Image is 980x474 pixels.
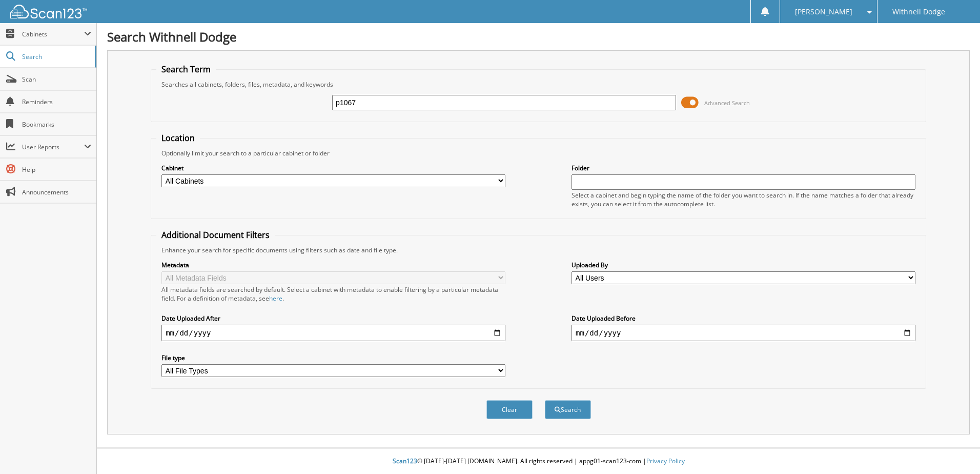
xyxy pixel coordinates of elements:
div: All metadata fields are searched by default. Select a cabinet with metadata to enable filtering b... [161,285,505,303]
label: Cabinet [161,164,505,172]
span: Advanced Search [704,99,750,107]
label: Metadata [161,261,505,269]
span: Bookmarks [22,120,91,129]
span: Withnell Dodge [892,9,945,15]
legend: Location [156,132,200,144]
label: File type [161,353,505,362]
label: Folder [571,164,915,172]
div: Searches all cabinets, folders, files, metadata, and keywords [156,80,921,89]
label: Date Uploaded Before [571,314,915,323]
span: Cabinets [22,30,84,38]
span: Scan123 [393,457,417,465]
span: Announcements [22,188,91,196]
span: Reminders [22,97,91,106]
img: scan123-logo-white.svg [10,5,87,18]
button: Clear [486,400,533,419]
h1: Search Withnell Dodge [107,28,970,45]
label: Date Uploaded After [161,314,505,323]
span: Scan [22,75,91,84]
label: Uploaded By [571,261,915,269]
input: end [571,325,915,341]
span: Help [22,165,91,174]
a: here [269,294,282,303]
div: Enhance your search for specific documents using filters such as date and file type. [156,246,921,254]
span: User Reports [22,143,84,151]
legend: Search Term [156,64,216,75]
div: Optionally limit your search to a particular cabinet or folder [156,149,921,157]
a: Privacy Policy [646,457,685,465]
legend: Additional Document Filters [156,229,275,241]
div: © [DATE]-[DATE] [DOMAIN_NAME]. All rights reserved | appg01-scan123-com | [97,449,980,474]
div: Select a cabinet and begin typing the name of the folder you want to search in. If the name match... [571,191,915,208]
span: Search [22,52,90,61]
button: Search [545,400,591,419]
input: start [161,325,505,341]
iframe: Chat Widget [929,425,980,474]
span: [PERSON_NAME] [795,9,852,15]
